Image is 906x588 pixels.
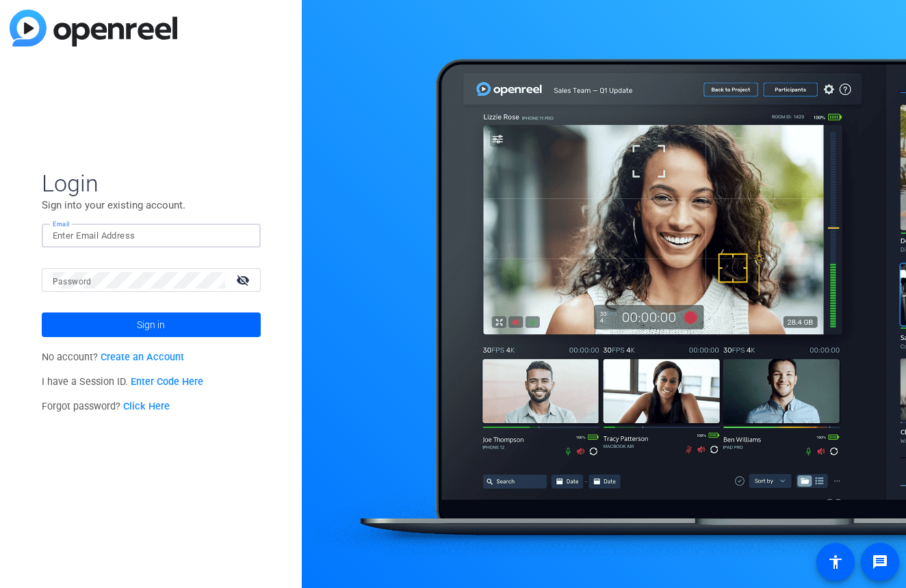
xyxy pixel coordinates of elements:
mat-label: Email [53,220,70,228]
span: Login [42,169,261,198]
span: I have a Session ID. [42,376,204,388]
a: Enter Code Here [131,376,203,388]
span: Forgot password? [42,401,170,412]
span: No account? [42,351,185,363]
p: Sign into your existing account. [42,198,261,213]
img: blue-gradient.svg [10,10,177,46]
input: Enter Email Address [53,228,250,244]
span: Sign in [137,308,165,342]
a: Click Here [123,401,170,412]
mat-icon: message [872,554,888,570]
mat-icon: visibility_off [228,270,261,290]
a: Create an Account [101,351,184,363]
button: Sign in [42,312,261,337]
mat-icon: accessibility [827,554,844,570]
mat-label: Password [53,277,92,286]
